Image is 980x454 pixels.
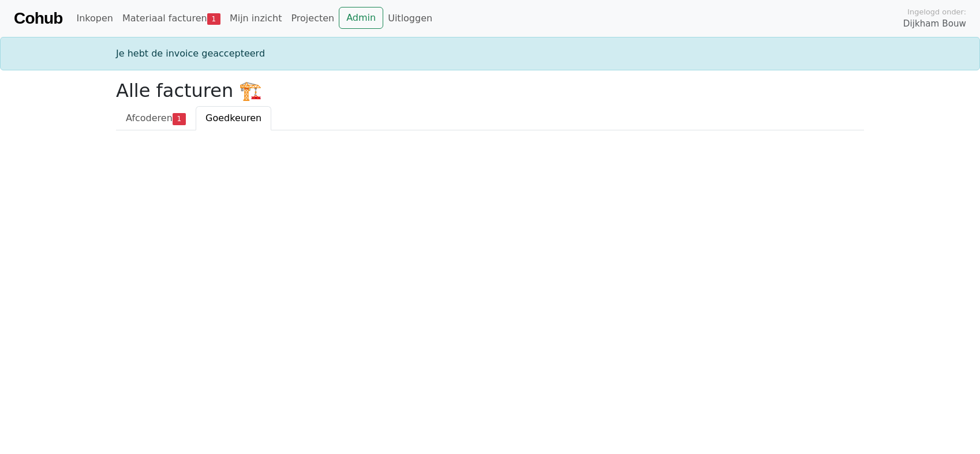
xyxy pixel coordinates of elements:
[225,7,287,30] a: Mijn inzicht
[173,113,186,125] span: 1
[116,106,196,130] a: Afcoderen1
[118,7,225,30] a: Materiaal facturen1
[109,47,871,61] div: Je hebt de invoice geaccepteerd
[196,106,271,130] a: Goedkeuren
[14,5,62,32] a: Cohub
[339,7,383,29] a: Admin
[383,7,437,30] a: Uitloggen
[907,6,966,17] span: Ingelogd onder:
[903,17,966,31] span: Dijkham Bouw
[286,7,339,30] a: Projecten
[72,7,117,30] a: Inkopen
[126,112,173,123] span: Afcoderen
[207,13,220,25] span: 1
[116,80,864,102] h2: Alle facturen 🏗️
[205,112,261,123] span: Goedkeuren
